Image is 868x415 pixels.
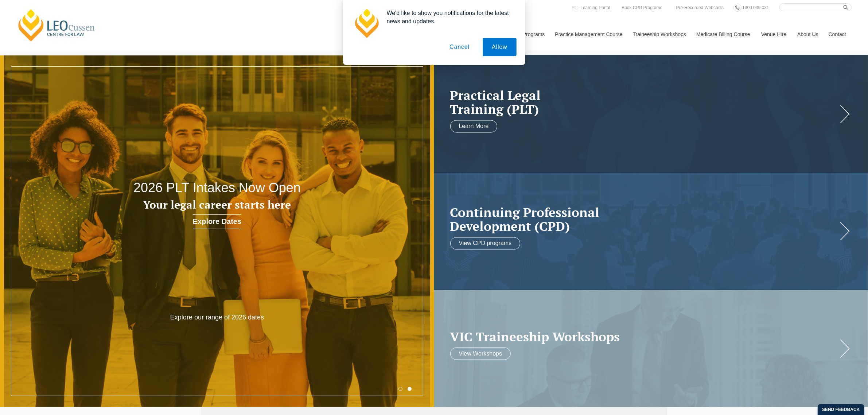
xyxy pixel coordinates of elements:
[87,181,347,195] h2: 2026 PLT Intakes Now Open
[440,38,479,56] button: Cancel
[450,330,838,344] a: VIC Traineeship Workshops
[352,9,381,38] img: notification icon
[450,237,521,249] a: View CPD programs
[450,120,498,132] a: Learn More
[87,199,347,211] h3: Your legal career starts here
[193,214,241,229] a: Explore Dates
[450,348,511,360] a: View Workshops
[450,88,838,116] a: Practical LegalTraining (PLT)
[398,387,402,391] button: 1
[450,205,838,233] a: Continuing ProfessionalDevelopment (CPD)
[130,313,304,322] p: Explore our range of 2026 dates
[483,38,516,56] button: Allow
[408,387,412,391] button: 2
[381,9,517,26] div: We'd like to show you notifications for the latest news and updates.
[450,205,838,233] h2: Continuing Professional Development (CPD)
[450,88,838,116] h2: Practical Legal Training (PLT)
